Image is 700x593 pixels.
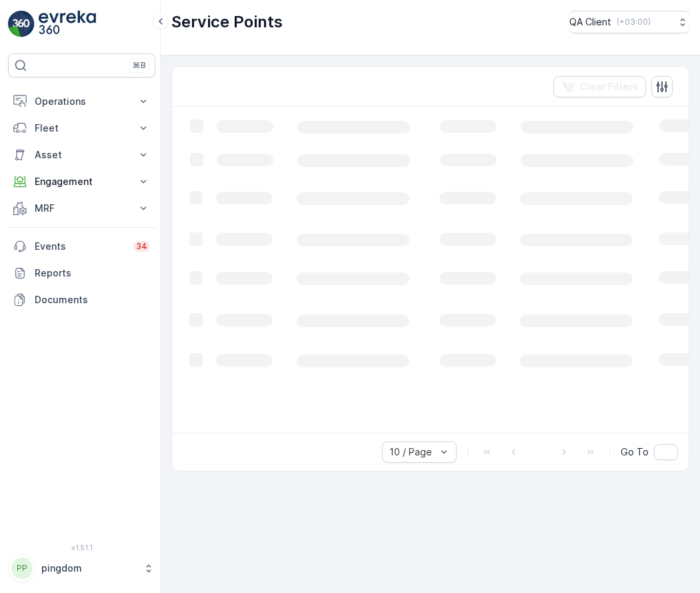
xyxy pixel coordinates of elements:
p: Service Points [171,11,283,33]
p: Events [35,240,125,253]
img: logo [8,11,35,37]
button: QA Client(+03:00) [569,11,689,33]
p: Documents [35,293,150,307]
button: Engagement [8,168,155,195]
span: v 1.51.1 [8,544,155,552]
div: PP [11,558,33,579]
p: pingdom [41,562,137,575]
button: Asset [8,142,155,168]
p: 34 [136,241,147,252]
a: Reports [8,260,155,286]
button: PPpingdom [8,554,155,582]
p: Fleet [35,122,129,135]
p: Operations [35,95,129,108]
p: MRF [35,202,129,215]
p: QA Client [569,15,611,29]
span: Go To [621,445,649,459]
button: Fleet [8,115,155,142]
img: logo_light-DOdMpM7g.png [39,11,96,37]
button: Clear Filters [553,76,646,97]
p: ⌘B [133,60,146,71]
p: Reports [35,266,150,280]
p: Engagement [35,175,129,188]
button: Operations [8,88,155,115]
a: Events34 [8,233,155,260]
p: ( +03:00 ) [617,17,651,27]
p: Clear Filters [580,80,638,93]
button: MRF [8,195,155,222]
p: Asset [35,148,129,162]
a: Documents [8,286,155,313]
